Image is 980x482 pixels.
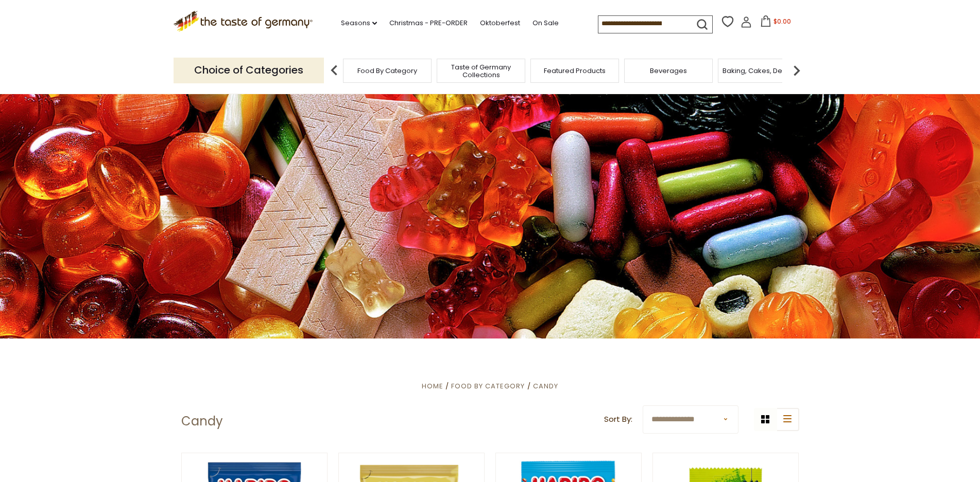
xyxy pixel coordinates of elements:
[389,17,468,29] a: Christmas - PRE-ORDER
[480,17,520,29] a: Oktoberfest
[440,63,522,79] a: Taste of Germany Collections
[341,17,377,29] a: Seasons
[773,17,791,26] span: $0.00
[533,381,558,391] a: Candy
[174,58,324,83] p: Choice of Categories
[650,67,687,75] a: Beverages
[422,381,443,391] a: Home
[544,67,606,75] a: Featured Products
[451,381,525,391] a: Food By Category
[604,413,632,426] label: Sort By:
[532,17,559,29] a: On Sale
[723,67,802,75] a: Baking, Cakes, Desserts
[324,60,345,81] img: previous arrow
[754,15,798,31] button: $0.00
[181,414,223,429] h1: Candy
[357,67,417,75] a: Food By Category
[786,60,807,81] img: next arrow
